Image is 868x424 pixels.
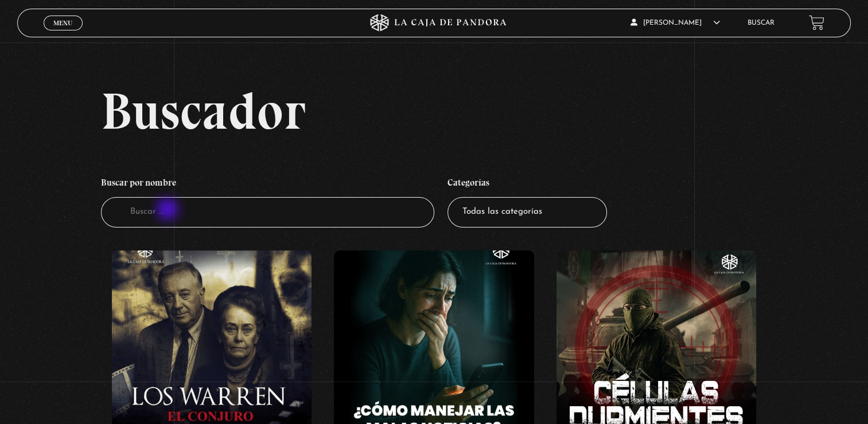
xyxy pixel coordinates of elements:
span: Cerrar [49,29,76,37]
a: Buscar [748,20,774,26]
a: View your shopping cart [809,15,824,30]
span: Menu [53,20,72,26]
h4: Buscar por nombre [101,171,434,198]
h2: Buscador [101,85,851,137]
h4: Categorías [447,171,607,198]
span: [PERSON_NAME] [630,20,720,26]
